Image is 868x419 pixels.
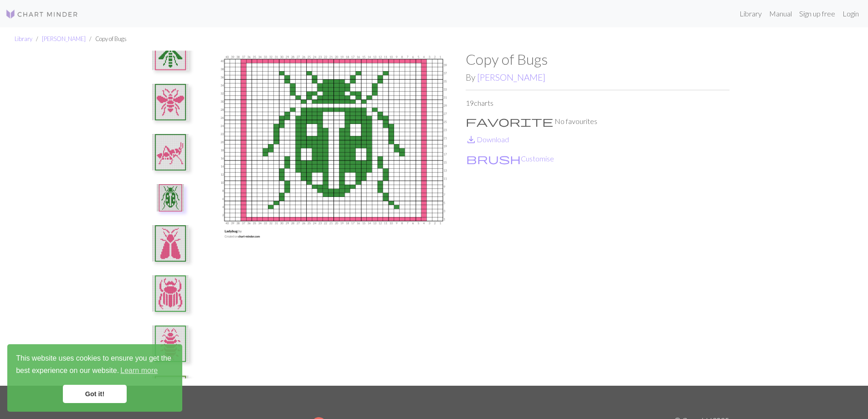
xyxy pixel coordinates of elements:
img: Moth [152,225,189,262]
img: Bee [152,84,189,120]
a: [PERSON_NAME] [477,72,545,83]
a: learn more about cookies [119,364,159,378]
img: Logo [5,9,78,20]
img: Mosquito [152,34,189,70]
a: [PERSON_NAME] [42,35,86,42]
a: Library [15,35,32,42]
p: 19 charts [466,98,729,109]
h2: By [466,72,729,83]
img: Isopod [152,326,189,362]
img: Ladybug [157,184,184,212]
i: Download [466,134,477,145]
span: favorite [466,115,553,128]
div: cookieconsent [7,344,182,412]
a: Sign up free [796,5,839,23]
a: Manual [765,5,796,23]
img: Ladybug [202,51,466,386]
h1: Copy of Bugs [466,51,729,68]
img: Grasshopper [152,134,189,171]
a: dismiss cookie message [63,385,127,403]
a: DownloadDownload [466,135,509,144]
img: Scarab [152,275,189,312]
span: brush [466,152,521,165]
li: Copy of Bugs [86,35,127,43]
p: No favourites [466,116,729,127]
a: Login [839,5,863,23]
i: Customise [466,153,521,164]
span: save_alt [466,133,477,146]
button: CustomiseCustomise [466,153,555,165]
a: Library [736,5,765,23]
span: This website uses cookies to ensure you get the best experience on our website. [16,353,174,378]
i: Favourite [466,116,553,127]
